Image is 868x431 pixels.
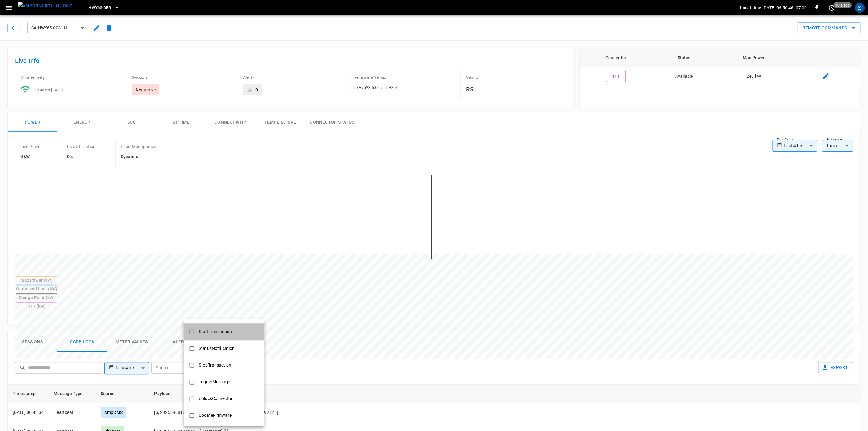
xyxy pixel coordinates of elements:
[195,376,234,388] div: TriggerMessage
[195,359,235,371] div: StopTransaction
[195,410,235,421] div: UpdateFirmware
[195,326,236,337] div: StartTransaction
[195,343,238,354] div: StatusNotification
[195,393,236,404] div: UnlockConnector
